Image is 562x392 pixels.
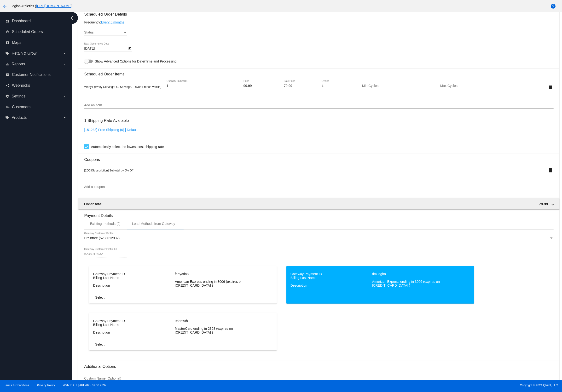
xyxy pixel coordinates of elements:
[175,272,255,276] dt: faby3dn8
[6,17,67,25] a: dashboard Dashboard
[290,272,371,276] dd: Gateway Payment ID
[6,19,10,23] i: dashboard
[4,384,29,387] a: Terms & Conditions
[6,73,10,77] i: email
[84,128,137,132] a: [151233] Free Shipping (0) | Default
[95,342,104,346] span: Select
[548,84,553,90] mat-icon: delete
[12,94,25,98] span: Settings
[290,276,371,280] dd: Billing Last Name
[6,71,67,79] a: email Customer Notifications
[89,340,110,349] button: Select
[6,84,10,87] i: share
[84,236,120,240] span: Braintree (5238012932)
[550,3,556,9] mat-icon: help
[285,384,558,387] span: Copyright © 2024 QPilot, LLC
[84,202,102,206] span: Order total
[12,40,21,45] span: Maps
[93,330,174,334] dd: Description
[12,62,25,66] span: Reports
[6,82,67,89] a: share Webhooks
[6,28,67,36] a: update Scheduled Orders
[90,222,121,226] div: Existing methods (2)
[12,19,31,23] span: Dashboard
[63,62,67,66] i: arrow_drop_down
[84,47,127,51] input: Next Occurrence Date
[63,51,67,55] i: arrow_drop_down
[6,105,10,109] i: people_outline
[37,384,55,387] a: Privacy Policy
[175,319,255,323] dt: 9bhm9th
[84,12,553,17] h3: Scheduled Order Details
[93,319,174,323] dd: Gateway Payment ID
[84,115,129,126] h3: 1 Shipping Rate Available
[175,280,255,287] dt: American Express ending in 3006 (expires on [CREDIT_CARD_DATA] )
[5,94,9,98] i: settings
[132,222,175,226] div: Load Methods from Gateway
[36,4,72,8] a: [URL][DOMAIN_NAME]
[84,364,553,369] h3: Additional Options
[322,84,355,88] input: Cycles
[84,236,553,240] mat-select: Gateway Customer Profile
[548,167,554,173] mat-icon: delete
[84,210,553,218] h3: Payment Details
[372,272,453,276] dt: dm3zghn
[84,20,553,24] div: Frequency:
[5,62,9,66] i: equalizer
[362,84,405,88] input: Min Cycles
[284,84,315,88] input: Sale Price
[84,169,133,172] span: [20OffSubscription] Subtotal by 0% Off
[63,384,106,387] a: Web:[DATE] API:2025.09.30.2039
[93,323,174,327] dd: Billing Last Name
[175,327,255,334] dt: MasterCard ending in 2368 (expires on [CREDIT_CARD_DATA] )
[290,284,371,287] dd: Description
[372,280,453,287] dt: American Express ending in 3006 (expires on [CREDIT_CARD_DATA] )
[6,30,10,34] i: update
[93,272,174,276] dd: Gateway Payment ID
[78,198,559,210] mat-expansion-panel-header: Order total 79.99
[84,30,94,34] span: Status
[243,84,277,88] input: Price
[93,276,174,280] dd: Billing Last Name
[12,73,51,77] span: Customer Notifications
[101,20,124,24] a: Every 5 months
[84,31,127,34] mat-select: Status
[12,51,36,56] span: Retain & Grow
[6,39,67,46] a: map Maps
[2,3,8,9] mat-icon: arrow_back
[11,4,73,8] span: Legion Athletics ( )
[84,154,553,162] h3: Coupons
[12,83,30,88] span: Webhooks
[167,84,210,88] input: Quantity (In Stock)
[91,144,164,150] span: Automatically select the lowest cost shipping rate
[84,85,161,89] span: Whey+ (Whey Servings: 60 Servings, Flavor: French Vanilla)
[63,94,67,98] i: arrow_drop_down
[84,103,553,107] input: Add an item
[12,30,43,34] span: Scheduled Orders
[84,185,553,189] input: Add a coupon
[63,116,67,119] i: arrow_drop_down
[12,105,30,109] span: Customers
[84,252,127,256] input: Gateway Customer Profile ID
[89,293,110,302] button: Select
[539,202,548,206] span: 79.99
[5,116,9,119] i: local_offer
[6,41,10,45] i: map
[68,14,76,22] i: chevron_left
[12,115,27,120] span: Products
[95,295,104,299] span: Select
[84,68,553,76] h3: Scheduled Order Items
[95,59,176,64] span: Show Advanced Options for Date/Time and Processing
[6,103,67,111] a: people_outline Customers
[93,284,174,287] dd: Description
[84,377,127,381] input: Custom Name (Optional)
[5,51,9,55] i: local_offer
[440,84,483,88] input: Max Cycles
[127,46,132,51] button: Open calendar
